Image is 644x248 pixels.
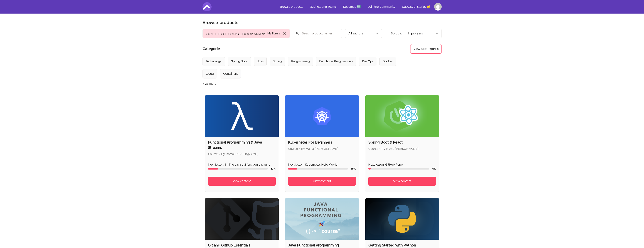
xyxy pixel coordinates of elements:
div: Docker [383,59,393,64]
div: Functional Programming [319,59,353,64]
img: Profile image for Rodrigo Maximiliano Boni [434,3,442,11]
div: Containers [223,72,238,76]
h2: Getting Started with Python [368,243,436,248]
span: View content [233,179,251,183]
a: View content [208,177,276,186]
div: Course progress [208,168,268,170]
div: DevOps [362,59,373,64]
span: 4 % [432,167,436,170]
span: Course [368,147,378,150]
span: Course [208,153,218,156]
h1: Browse products [203,20,238,26]
a: View content [368,177,436,186]
div: Course progress [368,168,429,170]
span: search [296,31,299,36]
img: Product image for Kubernetes For Beginners [285,95,359,137]
p: Next lesson: 1 - The Java util function package [208,162,276,167]
span: 17 % [271,167,276,170]
img: Product image for Git and Github Essentials [205,198,279,240]
button: + 23 more [203,78,216,89]
h2: Kubernetes For Beginners [288,140,356,145]
p: Next lesson: Kubernetes Hello World [288,162,356,167]
p: Next lesson: GitHub Repo [368,162,436,167]
img: Amigoscode logo [203,2,212,11]
h2: Spring Boot & React [368,140,436,145]
a: View content [288,177,356,186]
span: View content [393,179,411,183]
button: Product sort options [405,29,442,38]
div: Programming [291,59,310,64]
nav: Main [277,2,442,11]
span: • [379,147,380,150]
div: Technology [206,59,222,64]
img: Product image for Java Functional Programming [285,198,359,240]
a: Successful Stories 🥳 [399,2,433,11]
span: Sort by: [391,32,402,35]
img: Product image for Getting Started with Python [365,198,439,240]
img: Product image for Functional Programming & Java Streams [205,95,279,137]
img: Product image for Spring Boot & React [365,95,439,137]
button: Filter by author [345,29,382,38]
div: Spring Boot [231,59,248,64]
span: By Mama [PERSON_NAME] [382,147,419,150]
h2: Java Functional Programming [288,243,356,248]
h2: Functional Programming & Java Streams [208,140,276,150]
span: • [299,147,300,150]
a: Roadmap 🆕 [340,2,364,11]
a: Business and Teams [307,2,339,11]
div: Java [257,59,263,64]
span: View content [313,179,331,183]
span: 15 % [351,167,356,170]
a: Browse products [277,2,306,11]
span: close [282,31,287,36]
a: Join the Community [365,2,398,11]
div: Course progress [288,168,348,170]
span: By Mama [PERSON_NAME] [301,147,338,150]
button: View all categories [410,44,442,54]
h2: Git and Github Essentials [208,243,276,248]
span: collections_bookmark [206,31,266,36]
button: Filter by My library [203,29,290,38]
div: Spring [273,59,282,64]
span: By Mama [PERSON_NAME] [221,153,258,156]
span: • [219,153,220,156]
div: Cloud [206,72,214,76]
span: Course [288,147,298,150]
h2: Categories [203,44,221,54]
input: Search product names [293,29,342,38]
